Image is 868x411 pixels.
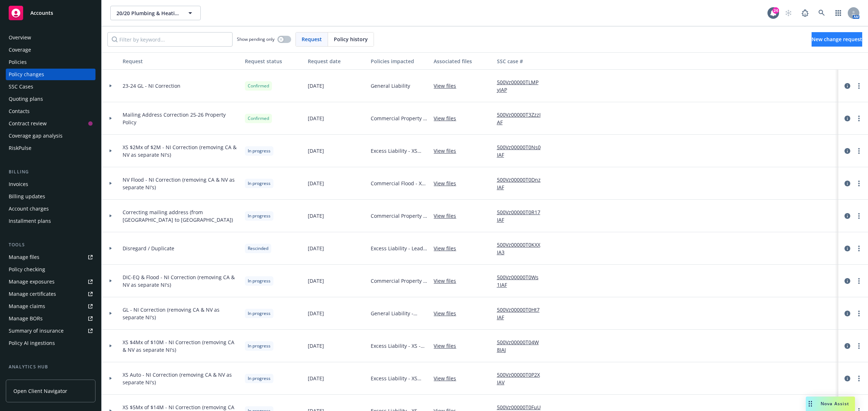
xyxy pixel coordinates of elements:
span: [DATE] [308,342,324,350]
a: 500Vz00000T04W8IAJ [497,338,547,354]
a: Manage exposures [6,276,95,287]
div: Contacts [9,105,30,117]
a: circleInformation [843,277,852,285]
a: 500Vz00000T0Ws1IAF [497,273,547,289]
div: Manage files [9,251,39,263]
div: Drag to move [806,397,815,411]
button: SSC case # [494,52,550,70]
a: 500Vz00000T0R17IAF [497,208,547,224]
a: more [855,147,863,155]
div: Summary of insurance [9,325,64,337]
div: Policies impacted [371,57,428,65]
div: Toggle Row Expanded [102,135,120,167]
span: Commercial Property - Property, Contractor's Equipment & Installation Floater [371,212,428,220]
a: circleInformation [843,244,852,253]
div: Quoting plans [9,93,43,105]
span: Excess Liability - XS $1M over Auto only [371,375,428,382]
div: Request date [308,57,365,65]
a: circleInformation [843,309,852,318]
div: Request status [245,57,302,65]
button: Associated files [431,52,494,70]
div: Toggle Row Expanded [102,232,120,265]
a: Contacts [6,105,95,117]
a: View files [434,310,462,317]
span: In progress [248,213,271,219]
a: Policy AI ingestions [6,337,95,349]
span: DIC-EQ & Flood - NI Correction (removing CA & NV as separate NI's) [123,273,239,289]
span: Commercial Property - DIC - EQ & Flood [371,277,428,285]
a: Search [814,6,829,20]
a: Report a Bug [798,6,812,20]
div: Toggle Row Expanded [102,362,120,395]
a: View files [434,277,462,285]
div: Coverage [9,44,31,56]
div: Toggle Row Expanded [102,102,120,135]
a: more [855,309,863,318]
span: In progress [248,310,271,317]
div: Coverage gap analysis [9,130,63,142]
div: Policy checking [9,264,45,275]
div: Toggle Row Expanded [102,70,120,102]
div: Request [123,57,239,65]
a: 500Vz00000T0Ht7IAF [497,306,547,321]
a: circleInformation [843,147,852,155]
a: Billing updates [6,191,95,202]
div: Tools [6,241,95,248]
div: Policy changes [9,69,44,80]
div: Toggle Row Expanded [102,167,120,200]
div: Account charges [9,203,49,215]
button: Request [120,52,242,70]
div: Toggle Row Expanded [102,330,120,362]
span: [DATE] [308,277,324,285]
span: Show pending only [237,36,275,42]
span: XS $4Mx of $10M - NI Correction (removing CA & NV as separate NI's) [123,338,239,354]
a: Invoices [6,178,95,190]
div: Billing updates [9,191,45,202]
a: Coverage gap analysis [6,130,95,142]
a: Coverage [6,44,95,56]
div: Installment plans [9,215,51,227]
div: Associated files [434,57,491,65]
div: Manage certificates [9,288,56,300]
a: Start snowing [781,6,796,20]
a: View files [434,114,462,122]
span: NV Flood - NI Correction (removing CA & NV as separate NI's) [123,176,239,191]
span: [DATE] [308,375,324,382]
a: View files [434,342,462,350]
a: 500Vz00000T0KXXIA3 [497,241,547,256]
div: Analytics hub [6,363,95,371]
div: Toggle Row Expanded [102,297,120,330]
a: Accounts [6,3,95,23]
a: more [855,114,863,123]
span: XS $2Mx of $2M - NI Correction (removing CA & NV as separate NI's) [123,143,239,159]
div: Overview [9,32,31,43]
a: circleInformation [843,114,852,123]
span: [DATE] [308,114,324,122]
span: [DATE] [308,147,324,155]
a: circleInformation [843,342,852,350]
div: Loss summary generator [9,373,69,385]
span: In progress [248,180,271,187]
span: General Liability - Primary GL [371,310,428,317]
span: Correcting mailing address (from [GEOGRAPHIC_DATA] to [GEOGRAPHIC_DATA]) [123,208,239,224]
button: Policies impacted [368,52,431,70]
span: GL - NI Correction (removing CA & NV as separate NI's) [123,306,239,321]
a: View files [434,147,462,155]
span: XS Auto - NI Correction (removing CA & NV as separate NI's) [123,371,239,386]
a: circleInformation [843,212,852,220]
a: View files [434,375,462,382]
span: Confirmed [248,83,269,89]
span: Disregard / Duplicate [123,245,174,252]
a: circleInformation [843,179,852,188]
a: SSC Cases [6,81,95,92]
div: 24 [773,7,779,14]
span: Nova Assist [821,401,849,407]
button: Request status [242,52,305,70]
span: [DATE] [308,212,324,220]
span: [DATE] [308,179,324,187]
span: [DATE] [308,310,324,317]
div: Policies [9,56,27,68]
a: more [855,244,863,253]
span: Excess Liability - XS $2Mx of $2M [371,147,428,155]
a: Manage files [6,251,95,263]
